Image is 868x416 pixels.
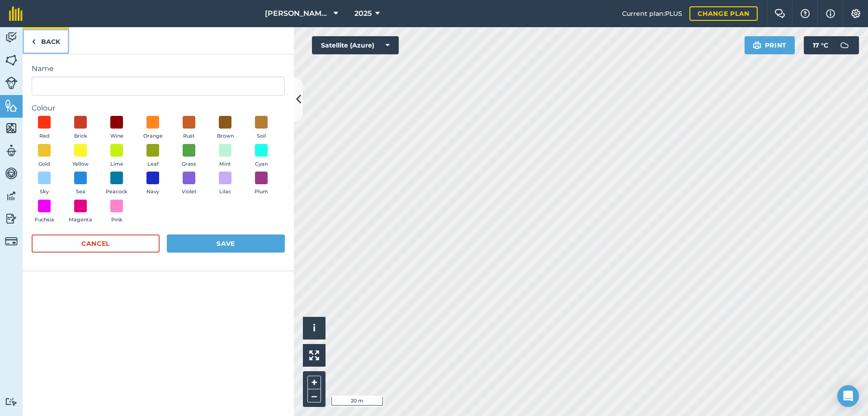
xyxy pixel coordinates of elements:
button: – [307,389,321,402]
img: A cog icon [850,9,861,18]
span: Gold [38,160,50,168]
button: Print [745,36,795,54]
button: Violet [176,172,202,196]
button: Sea [68,172,93,196]
button: Navy [140,172,165,196]
button: Cancel [32,234,160,253]
span: Sky [40,188,49,196]
span: Rust [183,132,195,140]
button: Satellite (Azure) [312,36,399,54]
button: Pink [104,200,129,224]
span: Pink [111,216,123,224]
img: Four arrows, one pointing top left, one top right, one bottom right and the last bottom left [309,350,319,360]
span: Lime [110,160,123,168]
button: Cyan [249,144,274,168]
span: Peacock [106,188,127,196]
img: A question mark icon [800,9,811,18]
img: svg+xml;base64,PHN2ZyB4bWxucz0iaHR0cDovL3d3dy53My5vcmcvMjAwMC9zdmciIHdpZHRoPSI1NiIgaGVpZ2h0PSI2MC... [5,121,18,135]
span: 17 ° C [813,36,828,54]
span: Sea [76,188,85,196]
button: Rust [176,116,202,140]
span: 2025 [354,8,372,19]
img: svg+xml;base64,PHN2ZyB4bWxucz0iaHR0cDovL3d3dy53My5vcmcvMjAwMC9zdmciIHdpZHRoPSIxOSIgaGVpZ2h0PSIyNC... [753,40,761,51]
img: svg+xml;base64,PD94bWwgdmVyc2lvbj0iMS4wIiBlbmNvZGluZz0idXRmLTgiPz4KPCEtLSBHZW5lcmF0b3I6IEFkb2JlIE... [5,212,18,225]
span: Brick [74,132,87,140]
img: svg+xml;base64,PHN2ZyB4bWxucz0iaHR0cDovL3d3dy53My5vcmcvMjAwMC9zdmciIHdpZHRoPSIxNyIgaGVpZ2h0PSIxNy... [826,8,835,19]
label: Name [32,63,285,74]
span: i [313,322,316,334]
span: Lilac [219,188,231,196]
img: fieldmargin Logo [9,6,23,21]
img: Two speech bubbles overlapping with the left bubble in the forefront [774,9,785,18]
button: Sky [32,172,57,196]
span: Wine [110,132,123,140]
button: i [303,317,325,339]
div: Open Intercom Messenger [837,385,859,407]
button: Magenta [68,200,93,224]
img: svg+xml;base64,PD94bWwgdmVyc2lvbj0iMS4wIiBlbmNvZGluZz0idXRmLTgiPz4KPCEtLSBHZW5lcmF0b3I6IEFkb2JlIE... [5,189,18,203]
button: Lime [104,144,129,168]
button: Yellow [68,144,93,168]
span: Plum [255,188,268,196]
button: Fuchsia [32,200,57,224]
label: Colour [32,103,285,114]
button: 17 °C [804,36,859,54]
img: svg+xml;base64,PD94bWwgdmVyc2lvbj0iMS4wIiBlbmNvZGluZz0idXRmLTgiPz4KPCEtLSBHZW5lcmF0b3I6IEFkb2JlIE... [5,235,18,248]
button: Soil [249,116,274,140]
button: Grass [176,144,202,168]
span: [PERSON_NAME][GEOGRAPHIC_DATA] [265,8,330,19]
button: Leaf [140,144,165,168]
button: Save [167,234,285,253]
img: svg+xml;base64,PD94bWwgdmVyc2lvbj0iMS4wIiBlbmNvZGluZz0idXRmLTgiPz4KPCEtLSBHZW5lcmF0b3I6IEFkb2JlIE... [5,77,18,89]
img: svg+xml;base64,PD94bWwgdmVyc2lvbj0iMS4wIiBlbmNvZGluZz0idXRmLTgiPz4KPCEtLSBHZW5lcmF0b3I6IEFkb2JlIE... [5,167,18,180]
img: svg+xml;base64,PD94bWwgdmVyc2lvbj0iMS4wIiBlbmNvZGluZz0idXRmLTgiPz4KPCEtLSBHZW5lcmF0b3I6IEFkb2JlIE... [5,397,18,406]
span: Orange [143,132,163,140]
img: svg+xml;base64,PD94bWwgdmVyc2lvbj0iMS4wIiBlbmNvZGluZz0idXRmLTgiPz4KPCEtLSBHZW5lcmF0b3I6IEFkb2JlIE... [5,144,18,158]
img: svg+xml;base64,PHN2ZyB4bWxucz0iaHR0cDovL3d3dy53My5vcmcvMjAwMC9zdmciIHdpZHRoPSI1NiIgaGVpZ2h0PSI2MC... [5,99,18,112]
span: Mint [219,160,231,168]
img: svg+xml;base64,PD94bWwgdmVyc2lvbj0iMS4wIiBlbmNvZGluZz0idXRmLTgiPz4KPCEtLSBHZW5lcmF0b3I6IEFkb2JlIE... [5,31,18,44]
span: Yellow [72,160,89,168]
button: Orange [140,116,165,140]
span: Cyan [255,160,268,168]
button: Brown [212,116,238,140]
span: Navy [146,188,159,196]
span: Soil [257,132,266,140]
span: Violet [182,188,197,196]
img: svg+xml;base64,PHN2ZyB4bWxucz0iaHR0cDovL3d3dy53My5vcmcvMjAwMC9zdmciIHdpZHRoPSI1NiIgaGVpZ2h0PSI2MC... [5,53,18,67]
button: Gold [32,144,57,168]
button: Lilac [212,172,238,196]
span: Leaf [147,160,159,168]
span: Fuchsia [35,216,54,224]
img: svg+xml;base64,PHN2ZyB4bWxucz0iaHR0cDovL3d3dy53My5vcmcvMjAwMC9zdmciIHdpZHRoPSI5IiBoZWlnaHQ9IjI0Ii... [32,36,36,47]
button: Peacock [104,172,129,196]
span: Grass [182,160,196,168]
span: Brown [217,132,234,140]
button: Red [32,116,57,140]
button: Wine [104,116,129,140]
a: Back [23,27,69,54]
span: Red [39,132,50,140]
button: Brick [68,116,93,140]
span: Current plan : PLUS [622,9,682,19]
button: + [307,376,321,389]
img: svg+xml;base64,PD94bWwgdmVyc2lvbj0iMS4wIiBlbmNvZGluZz0idXRmLTgiPz4KPCEtLSBHZW5lcmF0b3I6IEFkb2JlIE... [835,36,854,54]
button: Plum [249,172,274,196]
span: Magenta [69,216,92,224]
button: Mint [212,144,238,168]
a: Change plan [689,6,758,21]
